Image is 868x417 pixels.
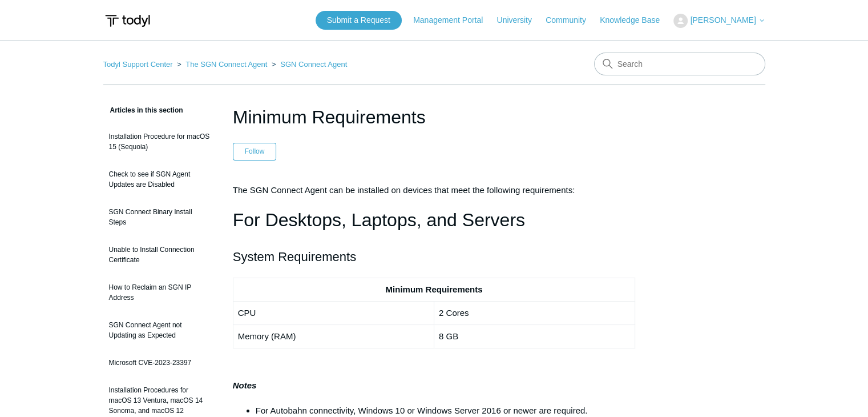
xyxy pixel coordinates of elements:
[233,143,277,160] button: Follow Article
[103,10,152,31] img: Todyl Support Center Help Center home page
[233,210,525,230] span: For Desktops, Laptops, and Servers
[434,301,635,324] td: 2 Cores
[546,14,597,26] a: Community
[103,106,183,114] span: Articles in this section
[280,60,347,69] a: SGN Connect Agent
[103,314,216,346] a: SGN Connect Agent not Updating as Expected
[103,352,216,374] a: Microsoft CVE-2023-23397
[185,60,267,69] a: The SGN Connect Agent
[103,239,216,271] a: Unable to Install Connection Certificate
[594,53,765,75] input: Search
[103,60,173,69] a: Todyl Support Center
[103,276,216,308] a: How to Reclaim an SGN IP Address
[690,15,756,25] span: [PERSON_NAME]
[103,163,216,195] a: Check to see if SGN Agent Updates are Disabled
[600,14,671,26] a: Knowledge Base
[103,126,216,158] a: Installation Procedure for macOS 15 (Sequoia)
[233,380,257,390] strong: Notes
[233,301,434,324] td: CPU
[413,14,494,26] a: Management Portal
[233,185,575,195] span: The SGN Connect Agent can be installed on devices that meet the following requirements:
[233,250,356,264] span: System Requirements
[496,14,543,26] a: University
[175,60,269,69] li: The SGN Connect Agent
[316,11,402,30] a: Submit a Request
[673,14,765,28] button: [PERSON_NAME]
[103,201,216,233] a: SGN Connect Binary Install Steps
[233,324,434,348] td: Memory (RAM)
[385,284,482,294] strong: Minimum Requirements
[434,324,635,348] td: 8 GB
[233,103,636,131] h1: Minimum Requirements
[103,60,175,69] li: Todyl Support Center
[269,60,347,69] li: SGN Connect Agent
